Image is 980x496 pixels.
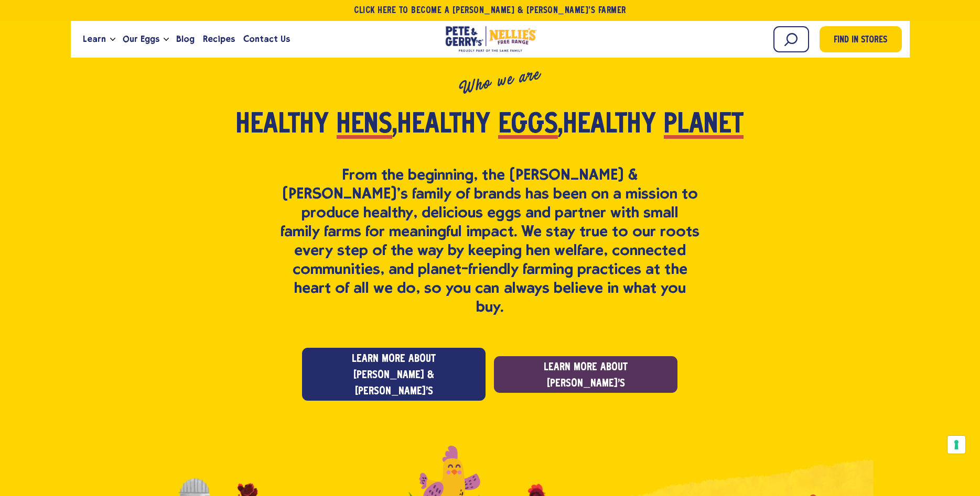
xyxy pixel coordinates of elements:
[119,25,164,53] a: Our Eggs
[236,109,329,142] span: Healthy
[498,109,558,142] span: Eggs
[203,32,235,46] span: Recipes
[494,356,677,393] a: Learn more about [PERSON_NAME]'s
[459,67,542,96] span: Who we are
[773,26,809,52] input: Search
[834,34,887,48] span: Find in Stores
[239,25,294,53] a: Contact Us
[172,25,199,53] a: Blog
[563,109,656,142] span: Healthy
[947,436,965,454] button: Your consent preferences for tracking technologies
[236,109,744,142] h3: , ,
[510,359,662,392] span: Learn more about [PERSON_NAME]'s
[83,32,106,46] span: Learn
[397,109,490,142] span: Healthy
[79,25,110,53] a: Learn
[110,38,115,41] button: Open the dropdown menu for Learn
[280,165,699,316] p: From the beginning, the [PERSON_NAME] & [PERSON_NAME]’s family of brands has been on a mission to...
[302,348,486,401] a: Learn more about [PERSON_NAME] & [PERSON_NAME]'s
[176,32,195,46] span: Blog
[318,351,470,400] span: Learn more about [PERSON_NAME] & [PERSON_NAME]'s
[164,38,169,41] button: Open the dropdown menu for Our Eggs
[199,25,239,53] a: Recipes
[664,109,744,142] span: Planet
[123,32,159,46] span: Our Eggs
[337,109,392,142] span: Hens
[243,32,290,46] span: Contact Us
[820,26,902,52] a: Find in Stores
